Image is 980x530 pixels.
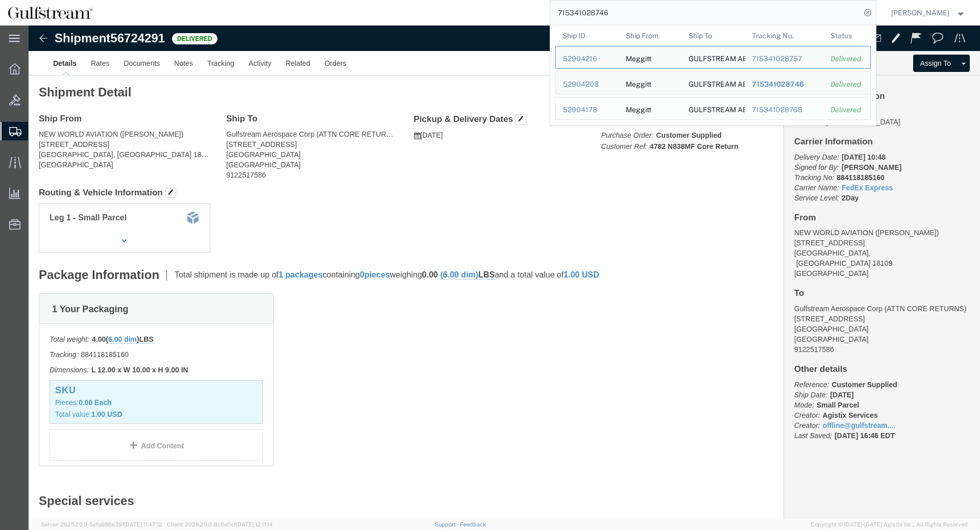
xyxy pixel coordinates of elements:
[689,46,738,68] div: GULFSTREAM AEROSPACE CORP.
[744,26,823,46] th: Tracking Nu.
[563,54,611,64] div: 52904216
[625,72,651,94] div: Meggitt
[751,80,803,88] span: 715341028746
[167,521,273,527] span: Client: 2025.20.0-8c6e0cf
[689,97,738,119] div: GULFSTREAM AEROSPACE CORP.
[751,105,816,115] div: 715341028768
[823,26,871,46] th: Status
[830,79,863,90] div: Delivered
[563,79,611,90] div: 52904208
[29,26,980,519] iframe: FS Legacy Container
[124,521,162,527] span: [DATE] 11:47:12
[751,54,816,64] div: 715341028757
[555,26,876,125] table: Search Results
[751,79,816,90] div: 715341028746
[811,520,968,529] span: Copyright © [DATE]-[DATE] Agistix Inc., All Rights Reserved
[625,97,651,119] div: Meggitt
[830,105,863,115] div: Delivered
[460,521,486,527] a: Feedback
[625,46,651,68] div: Meggitt
[550,1,861,25] input: Search for shipment number, reference number
[435,521,460,527] a: Support
[891,7,949,18] span: Jene Middleton
[41,521,162,527] span: Server: 2025.20.0-5efa686e39f
[618,26,681,46] th: Ship From
[555,26,619,46] th: Ship ID
[236,521,273,527] span: [DATE] 12:11:14
[830,54,863,64] div: Delivered
[681,26,745,46] th: Ship To
[689,72,738,94] div: GULFSTREAM AEROSPACE CORP.
[891,7,966,19] button: [PERSON_NAME]
[7,5,93,20] img: logo
[563,105,611,115] div: 52904178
